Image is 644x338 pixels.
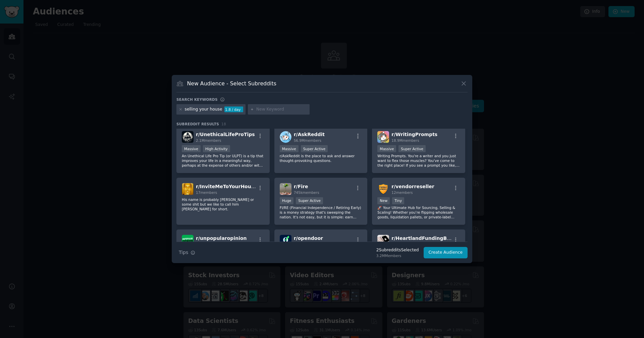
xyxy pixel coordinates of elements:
[182,197,264,211] p: His name is probably [PERSON_NAME] or some shit but we like to call him [PERSON_NAME] for short.
[377,197,390,204] div: New
[391,191,413,195] span: 12 members
[256,107,307,113] input: New Keyword
[280,131,291,143] img: AskReddit
[176,97,218,102] h3: Search keywords
[377,145,396,152] div: Massive
[182,154,264,168] p: An Unethical Life Pro Tip (or ULPT) is a tip that improves your life in a meaningful way, perhaps...
[182,183,194,195] img: InviteMeToYourHouse
[280,145,299,152] div: Massive
[196,184,257,189] span: r/ InviteMeToYourHouse
[296,197,323,204] div: Super Active
[424,247,468,258] button: Create Audience
[182,235,194,247] img: unpopularopinion
[294,132,325,137] span: r/ AskReddit
[280,205,362,219] p: FI/RE (Financial Independence / Retiring Early) is a money strategy that's sweeping the nation. I...
[176,122,219,126] span: Subreddit Results
[280,235,291,247] img: opendoor
[280,154,362,163] p: r/AskReddit is the place to ask and answer thought-provoking questions.
[301,145,328,152] div: Super Active
[392,197,404,204] div: Tiny
[294,184,308,189] span: r/ Fire
[391,132,437,137] span: r/ WritingPrompts
[179,249,188,256] span: Tips
[280,197,294,204] div: Huge
[376,253,419,258] div: 3.2M Members
[203,145,230,152] div: High Activity
[377,154,460,168] p: Writing Prompts. You're a writer and you just want to flex those muscles? You've come to the righ...
[391,184,434,189] span: r/ vendorreseller
[196,132,255,137] span: r/ UnethicalLifeProTips
[185,107,222,113] div: selling your house
[182,145,201,152] div: Massive
[280,183,291,195] img: Fire
[187,80,276,87] h3: New Audience - Select Subreddits
[391,236,458,241] span: r/ HeartlandFundingBlogs
[294,191,319,195] span: 745k members
[398,145,426,152] div: Super Active
[224,107,243,113] div: 1.8 / day
[376,247,419,253] div: 2 Subreddit s Selected
[377,131,389,143] img: WritingPrompts
[377,183,389,195] img: vendorreseller
[176,247,198,258] button: Tips
[196,191,217,195] span: 17 members
[391,138,419,142] span: 18.9M members
[294,236,323,241] span: r/ opendoor
[377,205,460,219] p: 🚀 Your Ultimate Hub for Sourcing, Selling & Scaling! Whether you’re flipping wholesale goods, liq...
[221,122,226,126] span: 18
[196,236,247,241] span: r/ unpopularopinion
[182,131,194,143] img: UnethicalLifeProTips
[377,235,389,247] img: HeartlandFundingBlogs
[196,138,221,142] span: 2.1M members
[294,138,321,142] span: 56.9M members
